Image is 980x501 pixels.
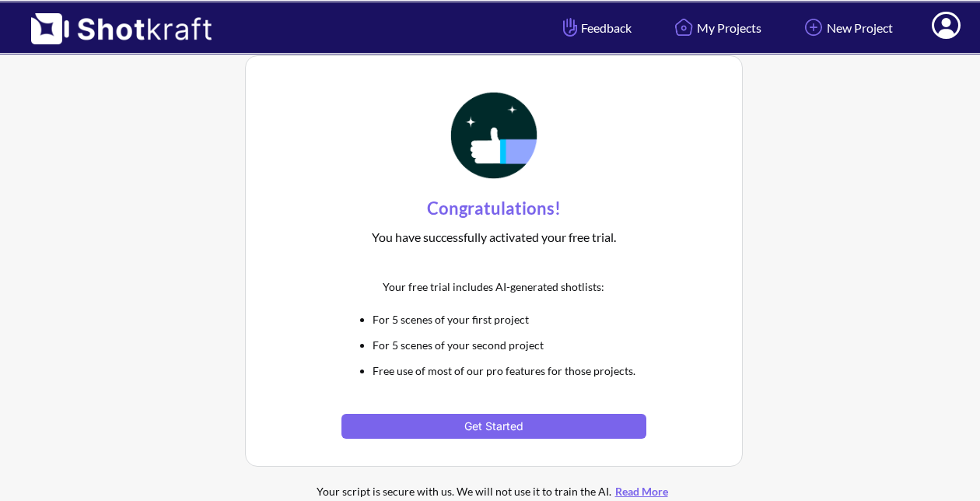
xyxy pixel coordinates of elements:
a: Read More [611,485,672,498]
span: Feedback [559,19,632,37]
li: Free use of most of our pro features for those projects. [373,362,646,380]
img: Thumbs Up Icon [446,87,542,184]
div: Your free trial includes AI-generated shotlists: [341,274,646,300]
a: My Projects [659,7,773,48]
img: Hand Icon [559,14,581,40]
a: New Project [789,7,905,48]
div: You have successfully activated your free trial. [341,224,646,250]
div: Congratulations! [341,193,646,224]
img: Add Icon [800,14,827,40]
img: Home Icon [670,14,697,40]
div: Your script is secure with us. We will not use it to train the AI. [284,482,704,500]
li: For 5 scenes of your first project [373,310,646,328]
li: For 5 scenes of your second project [373,336,646,354]
button: Get Started [341,414,646,439]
